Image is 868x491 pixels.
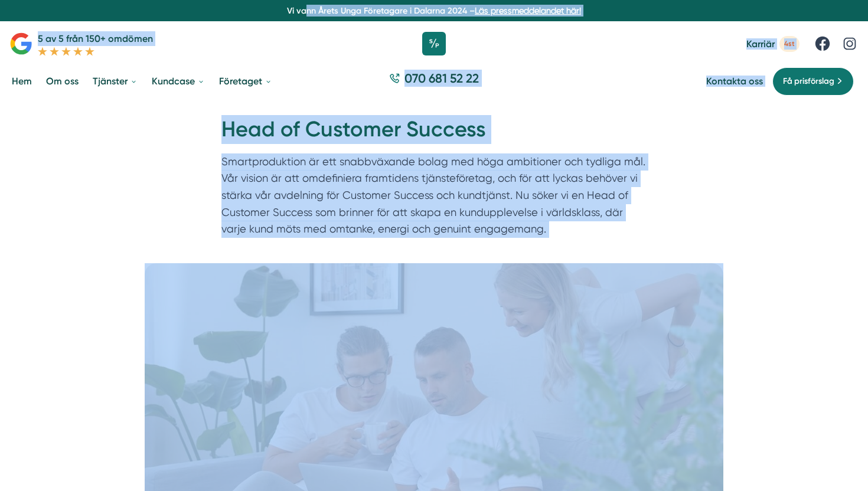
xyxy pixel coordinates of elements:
a: 070 681 52 22 [384,70,484,93]
a: Kundcase [149,66,207,96]
a: Kontakta oss [706,76,763,87]
a: Om oss [44,66,81,96]
a: Karriär 4st [746,36,800,52]
span: Karriär [746,38,775,50]
span: 4st [779,36,800,52]
p: Vi vann Årets Unga Företagare i Dalarna 2024 – [5,5,863,17]
a: Läs pressmeddelandet här! [475,6,581,15]
a: Hem [9,66,34,96]
p: 5 av 5 från 150+ omdömen [38,31,153,46]
a: Få prisförslag [772,67,854,96]
span: Få prisförslag [783,75,834,88]
p: Smartproduktion är ett snabbväxande bolag med höga ambitioner och tydliga mål. Vår vision är att ... [221,153,647,243]
h1: Head of Customer Success [221,115,647,153]
span: 070 681 52 22 [404,70,479,87]
a: Tjänster [90,66,140,96]
a: Företaget [217,66,275,96]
